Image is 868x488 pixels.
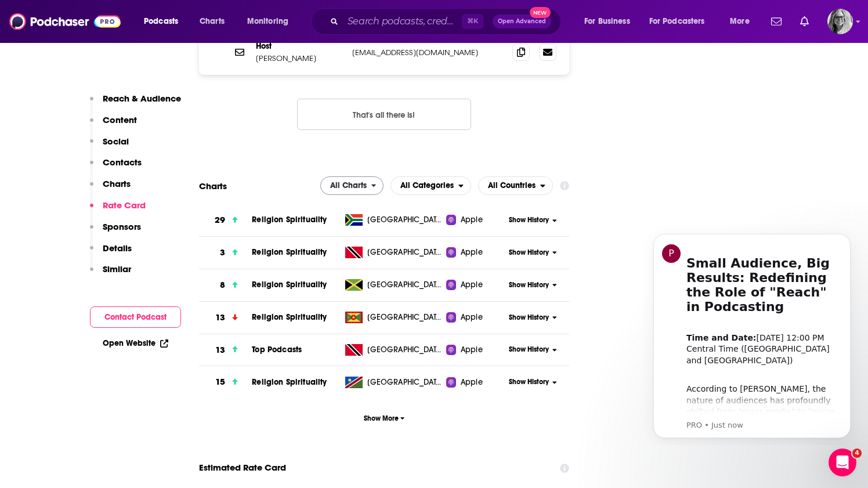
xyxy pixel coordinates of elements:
[827,9,853,34] button: Show profile menu
[509,215,549,225] span: Show History
[103,263,131,274] p: Similar
[341,247,447,258] a: [GEOGRAPHIC_DATA]
[505,313,561,323] button: Show History
[103,338,168,348] a: Open Website
[322,8,572,35] div: Search podcasts, credits, & more...
[199,204,252,236] a: 29
[215,311,225,324] h3: 13
[103,178,131,189] p: Charts
[367,279,443,291] span: Jamaica
[461,344,483,356] span: Apple
[103,114,137,125] p: Content
[256,41,343,51] p: Host
[239,12,303,31] button: open menu
[103,221,141,232] p: Sponsors
[90,178,131,200] button: Charts
[103,93,181,104] p: Reach & Audience
[352,48,503,57] p: [EMAIL_ADDRESS][DOMAIN_NAME]
[364,414,405,422] span: Show More
[461,312,483,323] span: Apple
[199,237,252,269] a: 3
[367,214,443,226] span: South Africa
[722,12,764,31] button: open menu
[220,279,225,292] h3: 8
[90,136,129,157] button: Social
[297,99,471,130] button: Nothing here.
[505,248,561,258] button: Show History
[144,13,178,30] span: Podcasts
[462,14,483,29] span: ⌘ K
[90,93,181,114] button: Reach & Audience
[461,377,483,388] span: Apple
[320,176,384,195] h2: Platforms
[192,12,232,31] a: Charts
[136,12,193,31] button: open menu
[90,114,137,136] button: Content
[90,263,131,285] button: Similar
[247,13,288,30] span: Monitoring
[90,200,146,221] button: Rate Card
[446,279,505,291] a: Apple
[400,182,454,190] span: All Categories
[215,375,225,389] h3: 15
[341,312,447,323] a: [GEOGRAPHIC_DATA]
[341,344,447,356] a: [GEOGRAPHIC_DATA]
[103,136,129,147] p: Social
[199,302,252,334] a: 13
[330,182,367,190] span: All Charts
[341,279,447,291] a: [GEOGRAPHIC_DATA]
[199,457,286,479] span: Estimated Rate Card
[252,215,327,225] span: Religion Spirituality
[649,13,705,30] span: For Podcasters
[505,377,561,387] button: Show History
[199,366,252,398] a: 15
[320,176,384,195] button: open menu
[252,280,327,290] span: Religion Spirituality
[90,221,141,243] button: Sponsors
[103,243,132,254] p: Details
[252,377,327,387] a: Religion Spirituality
[341,377,447,388] a: [GEOGRAPHIC_DATA]
[256,53,343,63] p: [PERSON_NAME]
[827,9,853,34] img: User Profile
[367,312,443,323] span: Grenada
[478,176,553,195] h2: Countries
[343,12,462,31] input: Search podcasts, credits, & more...
[252,345,302,355] a: Top Podcasts
[730,13,750,30] span: More
[827,9,853,34] span: Logged in as KRobison
[509,248,549,258] span: Show History
[852,449,862,458] span: 4
[461,247,483,258] span: Apple
[103,157,142,168] p: Contacts
[509,280,549,290] span: Show History
[446,247,505,258] a: Apple
[829,449,856,476] iframe: Intercom live chat
[766,12,786,31] a: Show notifications dropdown
[90,306,181,328] button: Contact Podcast
[367,344,443,356] span: Trinidad and Tobago
[461,214,483,226] span: Apple
[9,10,121,32] img: Podchaser - Follow, Share and Rate Podcasts
[446,312,505,323] a: Apple
[493,15,551,28] button: Open AdvancedNew
[795,12,813,31] a: Show notifications dropdown
[446,214,505,226] a: Apple
[252,312,327,322] a: Religion Spirituality
[252,247,327,257] a: Religion Spirituality
[90,243,132,264] button: Details
[220,246,225,259] h3: 3
[367,377,443,388] span: Namibia
[584,13,630,30] span: For Business
[446,377,505,388] a: Apple
[642,12,722,31] button: open menu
